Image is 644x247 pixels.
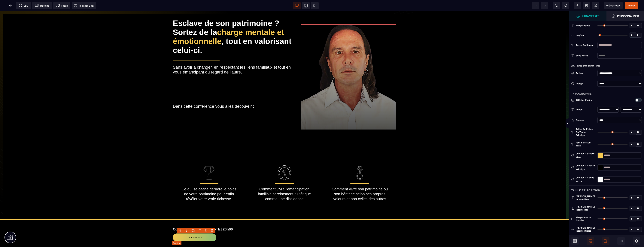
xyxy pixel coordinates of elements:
img: 2b8b6239f9cd83f4984384e1c504d95b_line.png [352,154,367,169]
span: [PERSON_NAME] interne bas [576,205,596,211]
span: Taille de police du texte principal [576,128,596,137]
span: Importer [574,2,581,9]
text: Ce qui se cache derrière le poids de votre patrimoine pour enfin révéler votre vraie richesse. [180,174,238,191]
img: 1a93b99cc5de67565db4081e7148b678_cup.png [202,154,217,169]
div: Couleur d'arrière-plan [576,152,596,159]
div: Couleur du texte principal [576,164,596,171]
div: Couleur du sous texte [576,176,596,183]
span: Voir tablette [302,2,310,9]
h2: Conférence inédite le [DATE] 20h00 [173,214,396,222]
span: Code de suivi [32,2,52,9]
span: Nettoyage [583,2,590,9]
div: Popup [576,82,596,86]
span: Retour [7,2,14,9]
button: Je m'inscris ! [173,222,216,230]
span: Favicon [72,2,96,9]
div: Police [576,108,596,111]
span: Ouvrir le gestionnaire de styles [606,11,644,21]
span: Métadata SEO [16,2,31,9]
span: Prévisualiser [606,4,620,7]
span: Enregistrer le contenu [625,2,638,9]
div: Typographie [569,89,644,96]
div: Sous texte [576,54,596,58]
span: Ouvrir les calques [633,237,640,245]
span: Créer une alerte modale [53,2,70,9]
span: [PERSON_NAME] interne haut [576,195,596,201]
strong: Personnaliser [617,15,639,17]
span: charge mentale et émotionnelle [173,17,286,34]
span: Aperçu [604,2,623,9]
div: Action [576,71,596,75]
div: Esclave de son patrimoine ? [173,8,293,17]
div: Open the link Modal [210,228,215,233]
img: 5a0d73b3e35282f08eb33354dc48696d_20250830_092415.png [301,13,396,165]
span: Tracking [35,4,49,8]
span: Ouvrir les blocs [571,237,579,245]
text: Comment vivre l'émancipation familiale sereinement plutôt que comme une dissidence [256,174,313,191]
span: Voir bureau [293,2,301,9]
span: Font Size Sub Text [576,141,596,147]
div: Action du bouton [569,61,644,68]
span: [PERSON_NAME] interne droite [576,226,596,232]
p: Afficher l'icône [571,98,618,102]
span: Défaire [553,2,560,9]
span: Largeur [576,34,584,37]
div: Taille et position [569,186,644,192]
span: Marge interne gauche [576,216,596,222]
div: Texte du bouton [576,43,596,47]
div: Graisse [576,118,596,122]
span: Afficher les vues [569,118,573,129]
span: Réglages Body [74,4,94,8]
div: Sans avoir à changer, en respectant les liens familiaux et tout en vous émancipant du regard de l... [173,54,293,98]
span: Enregistrer [592,2,599,9]
span: Masquer le bloc [617,237,625,245]
span: Afficher le mobile [602,237,609,245]
span: Capture d'écran [541,2,548,9]
strong: Paramètres [582,15,599,17]
div: Sortez de la , tout en valorisant celui-ci. [173,17,293,44]
span: Voir les composants [532,2,539,9]
span: Rétablir [562,2,569,9]
text: Comment vivre son patrimoine ou son héritage selon ses propres valeurs et non celles des autres [331,174,389,191]
span: Afficher le desktop [587,237,594,245]
span: Voir mobile [311,2,319,9]
span: SEO [19,4,28,8]
span: Popup [56,4,68,8]
span: Ouvrir le gestionnaire de styles [569,11,606,21]
span: Publier [628,4,635,7]
img: 13d99394073da9d40b0c9464849f2b32_mechanical-engineering.png [277,154,292,169]
span: Marge haute [576,24,590,27]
